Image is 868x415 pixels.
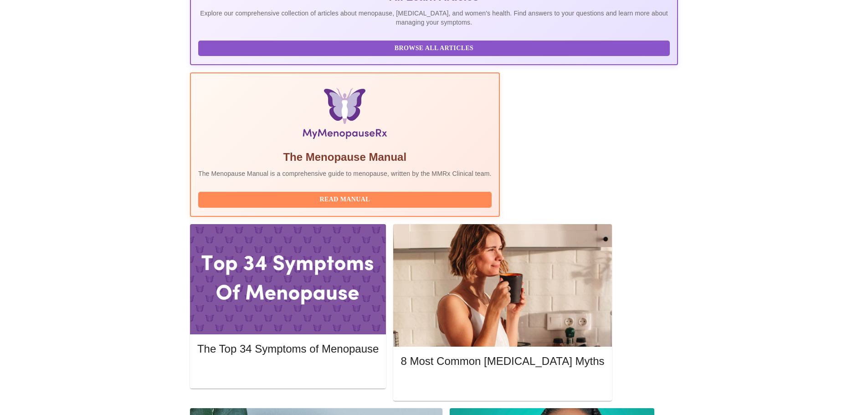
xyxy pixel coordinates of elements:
h5: 8 Most Common [MEDICAL_DATA] Myths [401,354,604,369]
button: Read Manual [198,192,492,208]
a: Browse All Articles [198,44,672,51]
img: Menopause Manual [245,88,445,143]
p: The Menopause Manual is a comprehensive guide to menopause, written by the MMRx Clinical team. [198,169,492,178]
span: Read More [410,379,595,391]
h5: The Menopause Manual [198,150,492,164]
button: Read More [197,364,379,380]
p: Explore our comprehensive collection of articles about menopause, [MEDICAL_DATA], and women's hea... [198,9,670,27]
button: Read More [401,377,604,393]
h5: The Top 34 Symptoms of Menopause [197,342,379,356]
a: Read Manual [198,195,494,203]
span: Read More [206,367,370,378]
button: Browse All Articles [198,41,670,56]
a: Read More [197,368,381,375]
span: Browse All Articles [207,43,661,54]
a: Read More [401,380,606,388]
span: Read Manual [207,194,483,205]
